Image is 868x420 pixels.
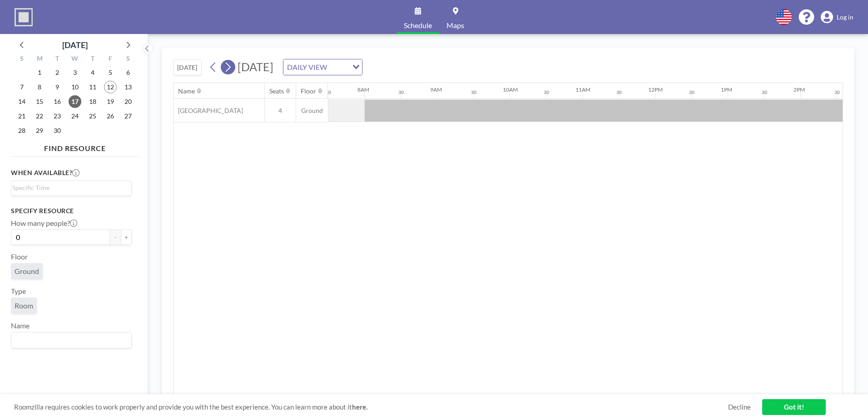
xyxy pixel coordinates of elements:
[296,107,328,115] span: Ground
[62,39,88,51] div: [DATE]
[69,66,81,79] span: Wednesday, September 3, 2025
[330,61,347,73] input: Search for option
[86,81,99,93] span: Thursday, September 11, 2025
[174,107,243,115] span: [GEOGRAPHIC_DATA]
[794,86,805,93] div: 2PM
[728,403,751,411] a: Decline
[122,95,134,108] span: Saturday, September 20, 2025
[101,54,119,65] div: F
[265,107,296,115] span: 4
[122,66,134,79] span: Saturday, September 6, 2025
[13,54,31,65] div: S
[11,140,139,153] h4: FIND RESOURCE
[11,207,132,215] h3: Specify resource
[104,110,117,122] span: Friday, September 26, 2025
[51,81,64,93] span: Tuesday, September 9, 2025
[721,86,732,93] div: 1PM
[648,86,663,93] div: 12PM
[283,59,362,75] div: Search for option
[762,399,826,415] a: Got it!
[173,59,202,75] button: [DATE]
[15,267,39,276] span: Ground
[119,54,137,65] div: S
[15,81,28,93] span: Sunday, September 7, 2025
[15,95,28,108] span: Sunday, September 14, 2025
[69,110,81,122] span: Wednesday, September 24, 2025
[357,86,369,93] div: 8AM
[269,87,284,95] div: Seats
[821,11,853,24] a: Log in
[301,87,316,95] div: Floor
[15,301,33,310] span: Room
[104,95,117,108] span: Friday, September 19, 2025
[12,183,126,193] input: Search for option
[51,110,64,122] span: Tuesday, September 23, 2025
[430,86,442,93] div: 9AM
[837,13,853,21] span: Log in
[834,89,840,95] div: 30
[11,287,26,296] label: Type
[110,230,121,245] button: -
[122,110,134,122] span: Saturday, September 27, 2025
[404,22,432,29] span: Schedule
[11,181,131,195] div: Search for option
[121,230,132,245] button: +
[326,89,331,95] div: 30
[11,332,131,348] div: Search for option
[11,219,77,228] label: How many people?
[238,60,273,73] span: [DATE]
[15,110,28,122] span: Sunday, September 21, 2025
[689,89,694,95] div: 30
[33,110,46,122] span: Monday, September 22, 2025
[122,81,134,93] span: Saturday, September 13, 2025
[51,95,64,108] span: Tuesday, September 16, 2025
[33,66,46,79] span: Monday, September 1, 2025
[616,89,622,95] div: 30
[104,66,117,79] span: Friday, September 5, 2025
[84,54,101,65] div: T
[104,81,117,93] span: Friday, September 12, 2025
[66,54,84,65] div: W
[285,61,329,73] span: DAILY VIEW
[86,95,99,108] span: Thursday, September 18, 2025
[15,124,28,137] span: Sunday, September 28, 2025
[178,87,195,95] div: Name
[11,321,30,330] label: Name
[15,8,33,26] img: organization-logo
[33,81,46,93] span: Monday, September 8, 2025
[33,95,46,108] span: Monday, September 15, 2025
[33,124,46,137] span: Monday, September 29, 2025
[12,334,126,346] input: Search for option
[446,22,464,29] span: Maps
[51,66,64,79] span: Tuesday, September 2, 2025
[14,403,728,411] span: Roomzilla requires cookies to work properly and provide you with the best experience. You can lea...
[398,89,404,95] div: 30
[31,54,49,65] div: M
[352,403,367,411] a: here.
[762,89,767,95] div: 30
[544,89,549,95] div: 30
[86,110,99,122] span: Thursday, September 25, 2025
[49,54,66,65] div: T
[575,86,590,93] div: 11AM
[471,89,476,95] div: 30
[503,86,518,93] div: 10AM
[69,95,81,108] span: Wednesday, September 17, 2025
[86,66,99,79] span: Thursday, September 4, 2025
[69,81,81,93] span: Wednesday, September 10, 2025
[51,124,64,137] span: Tuesday, September 30, 2025
[11,252,28,261] label: Floor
